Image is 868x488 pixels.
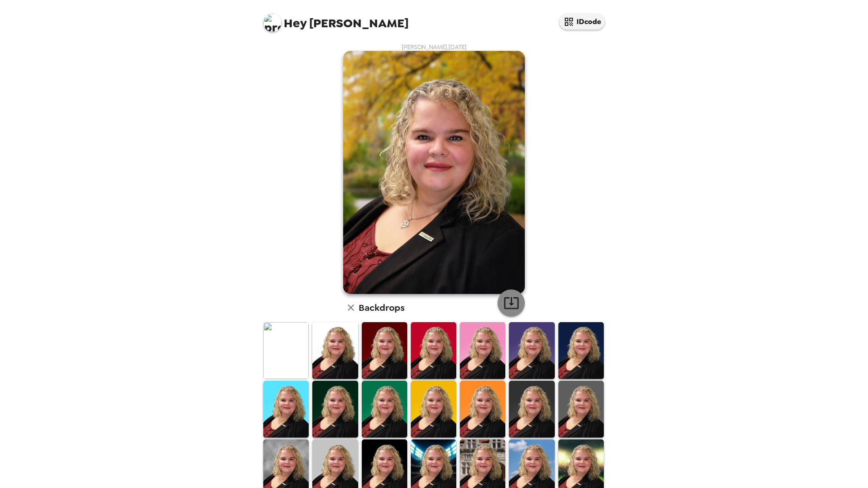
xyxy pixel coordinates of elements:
button: IDcode [559,14,605,30]
span: [PERSON_NAME] , [DATE] [402,43,467,51]
h6: Backdrops [359,300,404,315]
span: [PERSON_NAME] [263,9,409,30]
span: Hey [284,15,306,31]
img: user [343,51,525,294]
img: profile pic [263,14,281,32]
img: Original [263,322,309,379]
